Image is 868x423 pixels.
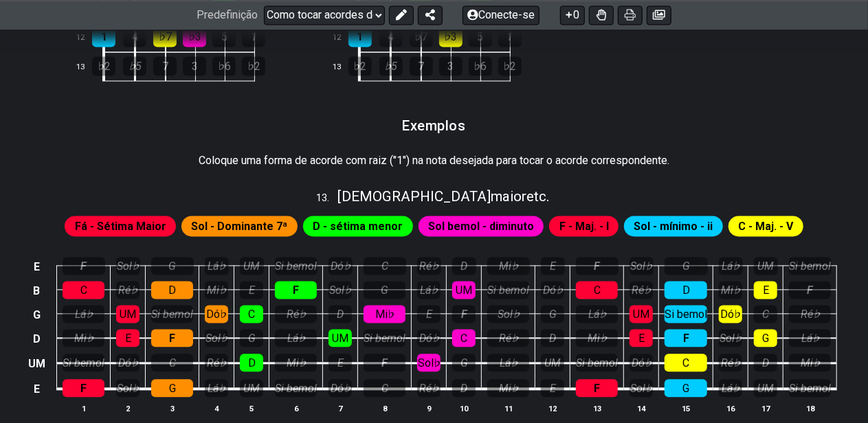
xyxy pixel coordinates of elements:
[338,404,342,413] font: 7
[248,308,255,321] font: C
[526,189,550,205] font: etc.
[287,332,305,345] font: Lá♭
[594,382,600,396] font: F
[207,284,226,297] font: Mi♭
[117,382,139,396] font: Sol♭
[168,260,176,273] font: G
[333,34,341,43] font: 12
[251,31,257,44] font: 1
[74,332,93,345] font: Mi♭
[460,332,467,345] font: C
[560,5,585,25] button: 0
[757,382,774,396] font: UM
[332,332,348,345] font: UM
[389,5,414,25] button: Editar predefinição
[498,308,520,321] font: Sol♭
[499,260,518,273] font: Mi♭
[293,284,299,297] font: F
[80,284,87,297] font: C
[205,332,227,345] font: Sol♭
[762,357,769,370] font: D
[682,260,690,273] font: G
[801,308,820,321] font: Ré♭
[594,260,600,273] font: F
[329,284,351,297] font: Sol♭
[80,260,87,273] font: F
[403,118,466,135] font: Exemplos
[381,382,388,396] font: C
[33,308,41,321] font: G
[287,308,306,321] font: Ré♭
[763,284,769,297] font: E
[28,357,45,370] font: UM
[101,31,107,44] font: 1
[634,217,713,237] span: Primeiro habilite o modo de edição completa para editar
[381,284,388,297] font: G
[248,332,256,345] font: G
[125,332,131,345] font: E
[243,382,260,396] font: UM
[487,284,529,297] font: Si bemol
[117,260,139,273] font: Sol♭
[197,9,258,22] font: Predefinição
[720,332,742,345] font: Sol♭
[543,284,563,297] font: Dó♭
[548,404,557,413] font: 12
[722,260,739,273] font: Lá♭
[428,220,534,233] font: Sol bemol - diminuto
[682,382,689,396] font: G
[76,34,85,43] font: 12
[82,404,86,413] font: 1
[337,308,344,321] font: D
[243,260,260,273] font: UM
[806,404,814,413] font: 18
[357,31,363,44] font: 1
[738,217,793,237] span: Primeiro habilite o modo de edição completa para editar
[491,189,526,205] font: maior
[588,332,607,345] font: Mi♭
[168,284,176,297] font: D
[418,5,443,25] button: Compartilhar predefinição
[247,60,260,73] font: ♭2
[720,308,741,321] font: Dó♭
[630,382,652,396] font: Sol♭
[588,308,606,321] font: Lá♭
[159,31,172,44] font: ♭7
[444,31,457,44] font: ♭3
[191,217,287,237] span: Primeiro habilite o modo de edição completa para editar
[460,260,467,273] font: D
[419,260,438,273] font: Ré♭
[208,382,225,396] font: Lá♭
[630,260,652,273] font: Sol♭
[381,260,388,273] font: C
[76,62,85,71] font: 13
[722,382,739,396] font: Lá♭
[192,60,198,73] font: 3
[331,382,350,396] font: Dó♭
[34,260,40,273] font: E
[460,404,468,413] font: 10
[353,60,366,73] font: ♭2
[638,332,645,345] font: E
[428,217,534,237] span: Primeiro habilite o modo de edição completa para editar
[801,357,820,370] font: Mi♭
[632,284,651,297] font: Ré♭
[474,60,487,73] font: ♭6
[33,284,40,297] font: B
[191,220,287,233] font: Sol - Dominante 7ª
[264,5,385,25] select: Predefinição
[169,382,176,396] font: G
[129,60,142,73] font: ♭5
[633,308,649,321] font: UM
[801,332,819,345] font: Lá♭
[384,60,397,73] font: ♭5
[789,260,831,273] font: Si bemol
[589,5,614,25] button: Alternar Destreza para todos os trastes
[461,308,467,321] font: F
[75,220,166,233] font: Fá - Sétima Maior
[132,31,138,44] font: 4
[170,404,175,413] font: 3
[388,31,394,44] font: 4
[682,357,689,370] font: C
[418,357,441,370] font: Sol♭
